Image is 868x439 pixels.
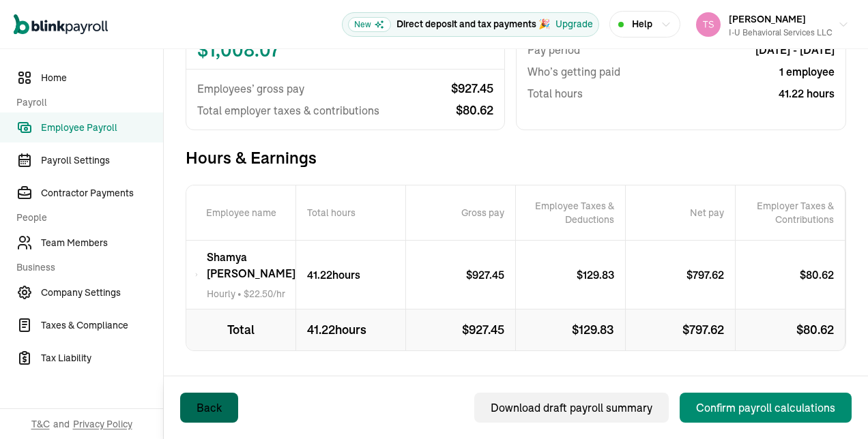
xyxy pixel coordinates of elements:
[456,102,493,119] span: $ 80.62
[532,199,625,226] p: Employee Taxes & Deductions
[779,85,835,102] span: 41.22 hours
[41,318,163,333] span: Taxes & Compliance
[779,63,835,80] span: 1 employee
[729,27,833,39] div: I-U Behavioral Services LLC
[396,17,550,31] p: Direct deposit and tax payments 🎉
[555,17,593,31] button: Upgrade
[800,374,868,439] iframe: Chat Widget
[296,309,406,350] p: 41.22 hours
[197,42,493,58] span: $ 1,008.07
[186,185,296,240] p: Employee name
[466,267,515,283] p: $ 927.45
[348,17,391,32] span: New
[755,42,835,58] span: [DATE] - [DATE]
[41,286,163,300] span: Company Settings
[41,153,163,168] span: Payroll Settings
[626,309,736,350] p: $ 797.62
[736,309,845,350] p: $ 80.62
[14,5,108,44] nav: Global
[296,185,406,240] p: Total hours
[16,211,155,225] span: People
[626,185,736,240] div: Net pay
[41,71,163,85] span: Home
[691,7,854,42] button: [PERSON_NAME]I-U Behavioral Services LLC
[186,147,846,168] span: Hours & Earnings
[207,249,295,282] span: Shamya [PERSON_NAME]
[73,417,132,431] span: Privacy Policy
[686,267,735,283] p: $ 797.62
[41,351,163,365] span: Tax Liability
[307,267,360,283] p: 41.22 hours
[186,309,296,350] p: Total
[16,95,155,110] span: Payroll
[800,267,845,283] p: $ 80.62
[729,13,806,25] span: [PERSON_NAME]
[197,102,379,119] span: Total employer taxes & contributions
[406,309,516,350] p: $ 927.45
[41,236,163,250] span: Team Members
[451,80,493,97] span: $ 927.45
[406,185,516,240] div: Gross pay
[680,393,852,423] button: Confirm payroll calculations
[31,417,50,431] span: T&C
[609,11,680,37] button: Help
[244,288,285,300] span: $ 22.50 /hr
[516,309,626,350] p: $ 129.83
[491,399,652,416] div: Download draft payroll summary
[197,80,304,97] span: Employees’ gross pay
[474,393,669,423] button: Download draft payroll summary
[527,63,620,80] span: Who’s getting paid
[197,399,222,416] div: Back
[527,42,580,58] span: Pay period
[207,287,295,301] span: •
[41,121,163,135] span: Employee Payroll
[696,399,835,416] div: Confirm payroll calculations
[16,260,155,275] span: Business
[632,17,652,31] span: Help
[752,199,845,226] p: Employer Taxes & Contributions
[207,288,235,300] span: Hourly
[527,85,583,102] span: Total hours
[180,393,238,423] button: Back
[577,267,625,283] p: $ 129.83
[41,186,163,200] span: Contractor Payments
